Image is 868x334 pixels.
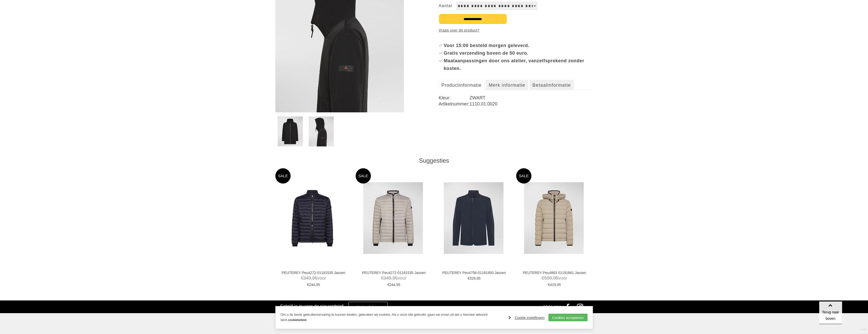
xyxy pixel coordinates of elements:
[519,270,590,275] a: PEUTEREY Peu4863 01191861 Jassen
[562,300,575,313] a: Facebook
[349,302,388,312] a: Nu inschrijven
[288,318,306,322] a: cookiebeleid
[395,283,396,287] span: ,
[278,116,303,146] img: peuterey-peu4059-01191581-jassen
[280,303,343,309] h3: Schrijf je in voor de nieuwsbrief
[278,275,349,281] span: voor
[469,101,593,107] dd: 1110.01.0020
[439,2,456,10] label: Aantal
[556,283,557,287] span: ,
[476,276,477,280] span: ,
[439,101,469,107] dt: Artikelnummer:
[444,182,503,254] img: PEUTEREY Peu4756-01181850 Jassen
[301,276,303,281] span: €
[439,270,509,275] a: PEUTEREY Peu4756-01181850 Jassen
[303,276,311,281] span: 349
[392,276,398,281] span: 95
[544,276,552,281] span: 599
[524,182,584,254] img: PEUTEREY Peu4863 01191861 Jassen
[391,276,392,281] span: ,
[387,283,389,287] span: €
[278,270,349,275] a: PEUTEREY Peu4272-01181535 Jassen
[519,275,590,281] span: voor
[316,283,320,287] span: 95
[439,95,469,101] dt: Kleur:
[444,49,593,57] div: Gratis verzending boven de 50 euro.
[469,95,593,101] dd: ZWART
[553,276,558,281] span: 95
[359,270,429,275] a: PEUTEREY Peu4272-01181535 Jassen
[444,42,593,49] div: Voor 15:00 besteld morgen geleverd.
[550,283,556,287] span: 419
[439,57,593,72] li: Maataanpassingen door ons atelier, vanzelfsprekend zonder kosten.
[819,301,842,324] a: Terug naar boven
[307,283,309,287] span: €
[544,300,561,313] div: Volg ons
[359,275,429,281] span: voor
[309,283,315,287] span: 244
[509,314,545,322] a: Cookie instellingen
[389,283,395,287] span: 244
[542,276,544,281] span: €
[309,116,334,146] img: peuterey-peu4059-01191581-jassen
[548,314,588,321] a: Cookies accepteren
[381,276,384,281] span: €
[486,80,528,90] a: Merk informatie
[283,188,343,248] img: PEUTEREY Peu4272-01181535 Jassen
[384,276,391,281] span: 349
[275,157,593,164] div: Suggesties
[468,276,470,280] span: €
[439,26,479,34] a: Vraag over dit product?
[557,283,561,287] span: 95
[363,182,423,254] img: PEUTEREY Peu4272-01181535 Jassen
[860,326,867,333] a: Divide
[548,283,550,287] span: €
[311,276,312,281] span: ,
[281,312,504,323] p: Om u de beste gebruikerservaring te kunnen bieden, gebruiken wij cookies. Als u onze site gebruik...
[470,276,476,280] span: 529
[530,80,574,90] a: Betaalinformatie
[312,276,317,281] span: 95
[477,276,481,280] span: 95
[575,300,588,313] a: Instagram
[315,283,316,287] span: ,
[396,283,400,287] span: 95
[439,80,484,90] a: Productinformatie
[552,276,553,281] span: ,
